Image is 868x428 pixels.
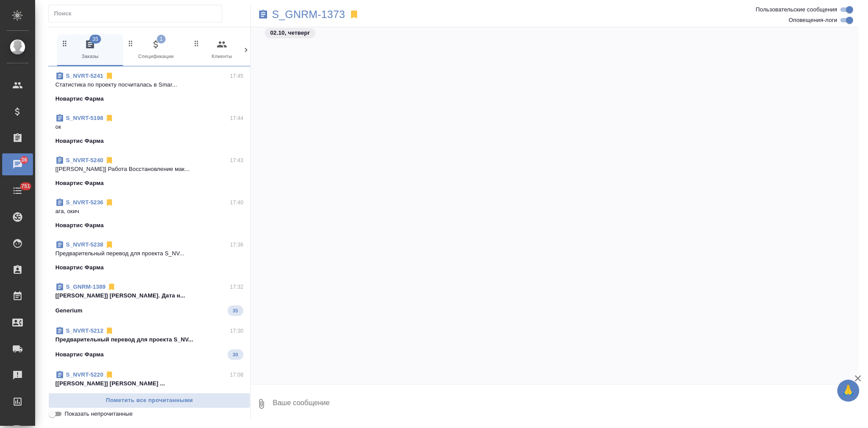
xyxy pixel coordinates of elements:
svg: Зажми и перетащи, чтобы поменять порядок вкладок [61,39,69,47]
svg: Отписаться [105,156,114,165]
div: S_NVRT-521217:30Предварительный перевод для проекта S_NV...Новартис Фарма30 [48,321,250,365]
span: Пометить все прочитанными [53,395,246,406]
p: Новартис Фарма [55,350,104,359]
a: S_GNRM-1373 [272,10,345,19]
p: Cтатистика по проекту посчиталась в Smar... [55,80,243,89]
svg: Отписаться [105,370,114,379]
a: 36 [2,153,33,175]
a: S_NVRT-5236 [66,199,103,206]
div: S_NVRT-524117:45Cтатистика по проекту посчиталась в Smar...Новартис Фарма [48,66,250,109]
svg: Зажми и перетащи, чтобы поменять порядок вкладок [192,39,201,47]
button: Пометить все прочитанными [48,393,250,408]
span: Пользовательские сообщения [756,5,837,14]
span: 751 [16,182,36,191]
span: Спецификации [127,39,185,61]
span: 1 [157,35,166,44]
div: S_NVRT-523617:40ага, окичНовартис Фарма [48,193,250,235]
svg: Отписаться [105,72,114,80]
div: S_NVRT-519817:44окНовартис Фарма [48,109,250,151]
p: Новартис Фарма [55,263,104,272]
svg: Отписаться [105,326,114,335]
p: 17:30 [230,326,243,335]
p: Новартис Фарма [55,94,104,103]
span: Показать непрочитанные [65,410,133,418]
p: 17:08 [230,370,243,379]
a: S_GNRM-1389 [66,283,105,290]
p: 02.10, четверг [270,29,310,37]
svg: Зажми и перетащи, чтобы поменять порядок вкладок [127,39,135,47]
div: S_NVRT-524017:43[[PERSON_NAME]] Работа Восстановление мак...Новартис Фарма [48,151,250,193]
p: [[PERSON_NAME]] [PERSON_NAME] ... [55,379,243,388]
a: S_NVRT-5240 [66,157,103,163]
p: [[PERSON_NAME]] [PERSON_NAME]. Дата н... [55,291,243,300]
p: 17:43 [230,156,243,165]
p: 17:45 [230,72,243,80]
svg: Отписаться [105,114,114,123]
p: 17:44 [230,114,243,123]
p: Новартис Фарма [55,137,104,145]
p: [[PERSON_NAME]] Работа Восстановление мак... [55,165,243,174]
p: 17:36 [230,240,243,249]
a: S_NVRT-5212 [66,327,103,334]
div: S_NVRT-523817:36Предварительный перевод для проекта S_NV...Новартис Фарма [48,235,250,277]
button: 🙏 [837,380,859,402]
a: S_NVRT-5198 [66,115,103,121]
svg: Отписаться [105,240,114,249]
span: 36 [16,156,33,164]
span: Заказы [61,39,119,61]
span: 35 [90,35,101,44]
a: 751 [2,180,33,202]
span: 30 [228,350,243,359]
p: Новартис Фарма [55,179,104,188]
a: S_NVRT-5220 [66,371,103,378]
p: ага, окич [55,207,243,216]
span: Клиенты [192,39,251,61]
a: S_NVRT-5241 [66,73,103,79]
a: S_NVRT-5238 [66,241,103,248]
p: Новартис Фарма [55,221,104,230]
p: 17:32 [230,283,243,291]
div: S_GNRM-138917:32[[PERSON_NAME]] [PERSON_NAME]. Дата н...Generium35 [48,277,250,321]
input: Поиск [54,7,222,20]
p: Предварительный перевод для проекта S_NV... [55,335,243,344]
div: S_NVRT-522017:08[[PERSON_NAME]] [PERSON_NAME] ...Новартис Фарма17 [48,365,250,409]
p: Generium [55,306,83,315]
span: 🙏 [841,381,856,400]
p: ок [55,123,243,131]
p: Предварительный перевод для проекта S_NV... [55,249,243,258]
svg: Отписаться [107,283,116,291]
svg: Отписаться [105,198,114,207]
p: 17:40 [230,198,243,207]
span: Оповещения-логи [788,16,837,25]
span: 35 [228,306,243,315]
